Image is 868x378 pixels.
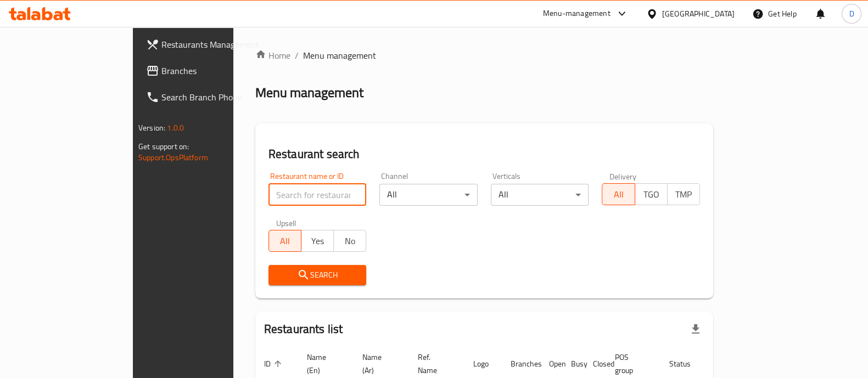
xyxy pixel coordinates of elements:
label: Delivery [609,172,637,180]
a: Restaurants Management [137,31,278,58]
label: Upsell [276,219,296,227]
span: No [338,233,362,249]
span: Branches [161,64,269,77]
button: TGO [635,183,668,205]
span: Menu management [303,49,376,62]
span: Name (Ar) [362,351,396,377]
span: All [273,233,297,249]
div: Export file [682,316,709,342]
span: Get support on: [138,139,189,154]
button: No [333,230,366,252]
button: Yes [301,230,334,252]
li: / [295,49,299,62]
span: TMP [672,187,696,202]
span: Restaurants Management [161,38,269,51]
input: Search for restaurant name or ID.. [268,184,367,206]
div: All [491,184,589,206]
span: Ref. Name [418,351,451,377]
span: Status [669,357,705,370]
button: All [268,230,301,252]
span: Search Branch Phone [161,91,269,104]
div: [GEOGRAPHIC_DATA] [662,8,735,20]
span: ID [264,357,285,370]
button: All [602,183,635,205]
span: Name (En) [307,351,340,377]
a: Search Branch Phone [137,84,278,110]
div: All [379,184,478,206]
span: D [849,8,854,20]
nav: breadcrumb [255,49,713,62]
h2: Restaurant search [268,146,700,162]
span: POS group [615,351,647,377]
h2: Restaurants list [264,321,343,337]
button: Search [268,265,367,285]
a: Support.OpsPlatform [138,150,208,165]
span: TGO [640,187,663,202]
div: Menu-management [543,7,611,20]
span: 1.0.0 [167,121,184,135]
button: TMP [667,183,700,205]
span: Version: [138,121,165,135]
span: Search [277,268,358,282]
a: Branches [137,58,278,84]
span: All [607,187,630,202]
h2: Menu management [255,84,363,101]
span: Yes [306,233,329,249]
